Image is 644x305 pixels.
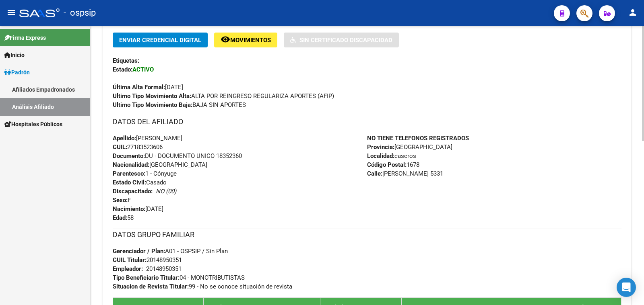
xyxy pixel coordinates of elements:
[4,120,62,129] span: Hospitales Públicos
[284,33,399,47] button: Sin Certificado Discapacidad
[113,188,153,195] strong: Discapacitado:
[113,84,183,91] span: [DATE]
[146,264,182,273] div: 20148950351
[113,143,127,151] strong: CUIL:
[367,152,416,160] span: caseros
[367,170,382,177] strong: Calle:
[367,135,469,142] strong: NO TIENE TELEFONOS REGISTRADOS
[367,143,394,151] strong: Provincia:
[113,92,191,100] strong: Ultimo Tipo Movimiento Alta:
[113,170,177,177] span: 1 - Cónyuge
[113,66,132,73] strong: Estado:
[113,274,180,281] strong: Tipo Beneficiario Titular:
[113,214,134,221] span: 58
[113,256,182,264] span: 20148950351
[113,84,165,91] strong: Última Alta Formal:
[367,161,419,168] span: 1678
[119,37,201,44] span: Enviar Credencial Digital
[617,278,636,297] div: Open Intercom Messenger
[113,152,242,160] span: DU - DOCUMENTO UNICO 18352360
[132,66,154,73] strong: ACTIVO
[113,116,621,127] h3: DATOS DEL AFILIADO
[113,197,128,204] strong: Sexo:
[4,33,46,42] span: Firma Express
[367,170,443,177] span: [PERSON_NAME] 5331
[113,256,147,264] strong: CUIL Titular:
[113,248,228,255] span: A01 - OSPSIP / Sin Plan
[230,37,271,44] span: Movimientos
[113,179,167,186] span: Casado
[214,33,277,47] button: Movimientos
[113,33,208,47] button: Enviar Credencial Digital
[113,179,146,186] strong: Estado Civil:
[113,161,207,168] span: [GEOGRAPHIC_DATA]
[628,8,638,17] mat-icon: person
[4,68,30,77] span: Padrón
[299,37,392,44] span: Sin Certificado Discapacidad
[113,214,127,221] strong: Edad:
[113,135,182,142] span: [PERSON_NAME]
[113,101,246,108] span: BAJA SIN APORTES
[113,205,145,213] strong: Nacimiento:
[113,152,145,160] strong: Documento:
[113,57,139,64] strong: Etiquetas:
[113,143,163,151] span: 27183523606
[113,283,189,290] strong: Situacion de Revista Titular:
[113,170,145,177] strong: Parentesco:
[113,283,292,290] span: 99 - No se conoce situación de revista
[367,152,394,160] strong: Localidad:
[113,161,149,168] strong: Nacionalidad:
[221,35,230,44] mat-icon: remove_red_eye
[113,205,163,213] span: [DATE]
[113,248,165,255] strong: Gerenciador / Plan:
[113,135,136,142] strong: Apellido:
[113,229,621,240] h3: DATOS GRUPO FAMILIAR
[367,161,407,168] strong: Código Postal:
[4,51,25,59] span: Inicio
[367,143,452,151] span: [GEOGRAPHIC_DATA]
[113,265,143,272] strong: Empleador:
[113,197,131,204] span: F
[6,8,16,17] mat-icon: menu
[113,92,334,100] span: ALTA POR REINGRESO REGULARIZA APORTES (AFIP)
[113,101,192,108] strong: Ultimo Tipo Movimiento Baja:
[113,274,245,281] span: 04 - MONOTRIBUTISTAS
[156,188,176,195] i: NO (00)
[64,4,96,22] span: - ospsip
